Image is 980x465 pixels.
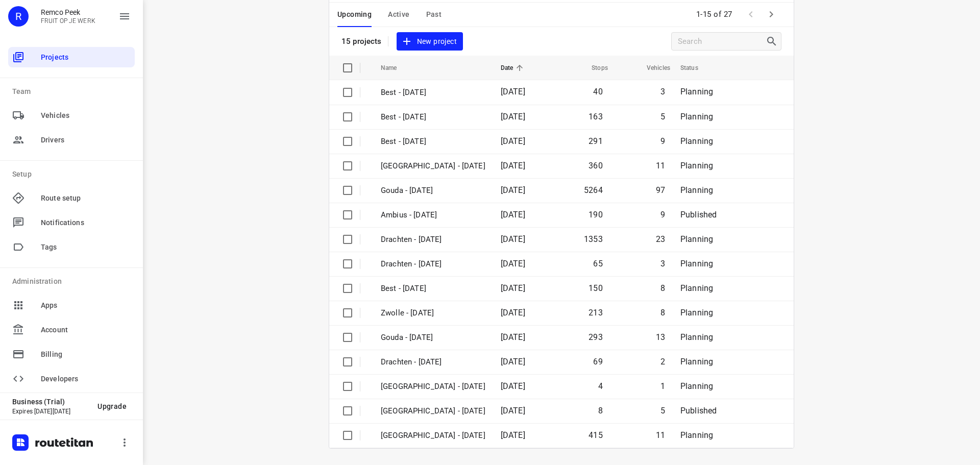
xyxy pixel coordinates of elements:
[501,381,525,391] span: [DATE]
[584,185,603,195] span: 5264
[8,105,135,126] div: Vehicles
[41,349,131,360] span: Billing
[501,210,525,219] span: [DATE]
[426,8,442,21] span: Past
[381,87,485,99] p: Best - Friday
[381,283,485,295] p: Best - Friday
[501,430,525,440] span: [DATE]
[660,259,665,268] span: 3
[397,32,463,51] button: New project
[589,308,603,317] span: 213
[381,160,485,172] p: Antwerpen - Monday
[501,259,525,268] span: [DATE]
[12,398,89,406] p: Business (Trial)
[593,259,602,268] span: 65
[593,357,602,366] span: 69
[680,136,713,146] span: Planning
[381,185,485,197] p: Gouda - Monday
[381,62,410,74] span: Name
[680,112,713,121] span: Planning
[501,185,525,195] span: [DATE]
[41,217,131,228] span: Notifications
[8,188,135,208] div: Route setup
[680,357,713,366] span: Planning
[8,369,135,389] div: Developers
[680,87,713,96] span: Planning
[660,357,665,366] span: 2
[41,8,95,16] p: Remco Peek
[660,210,665,219] span: 9
[680,406,717,415] span: Published
[741,4,761,25] span: Previous Page
[578,62,608,74] span: Stops
[501,62,527,74] span: Date
[41,374,131,384] span: Developers
[680,308,713,317] span: Planning
[403,35,457,48] span: New project
[680,259,713,268] span: Planning
[41,325,131,335] span: Account
[8,212,135,233] div: Notifications
[501,112,525,121] span: [DATE]
[680,381,713,391] span: Planning
[41,193,131,204] span: Route setup
[660,283,665,293] span: 8
[41,300,131,311] span: Apps
[680,161,713,170] span: Planning
[680,430,713,440] span: Planning
[8,320,135,340] div: Account
[381,356,485,368] p: Drachten - Thursday
[680,234,713,244] span: Planning
[381,234,485,246] p: Drachten - Monday
[660,308,665,317] span: 8
[678,34,766,50] input: Search projects
[589,210,603,219] span: 190
[381,405,485,417] p: Gemeente Rotterdam - Thursday
[381,136,485,148] p: Best - Tuesday
[660,87,665,96] span: 3
[501,308,525,317] span: [DATE]
[381,430,485,442] p: Zwolle - Thursday
[656,234,665,244] span: 23
[680,210,717,219] span: Published
[680,62,712,74] span: Status
[41,110,131,121] span: Vehicles
[381,381,485,393] p: Antwerpen - Thursday
[8,237,135,257] div: Tags
[12,276,135,287] p: Administration
[381,307,485,319] p: Zwolle - Friday
[598,406,603,415] span: 8
[41,17,95,25] p: FRUIT OP JE WERK
[656,185,665,195] span: 97
[501,87,525,96] span: [DATE]
[633,62,670,74] span: Vehicles
[656,430,665,440] span: 11
[8,130,135,150] div: Drivers
[680,332,713,342] span: Planning
[692,4,737,26] span: 1-15 of 27
[501,332,525,342] span: [DATE]
[501,161,525,170] span: [DATE]
[89,397,135,415] button: Upgrade
[589,136,603,146] span: 291
[589,283,603,293] span: 150
[660,406,665,415] span: 5
[381,332,485,344] p: Gouda - Friday
[12,408,89,415] p: Expires [DATE][DATE]
[381,111,485,123] p: Best - Thursday
[388,8,409,21] span: Active
[589,161,603,170] span: 360
[501,136,525,146] span: [DATE]
[8,344,135,364] div: Billing
[656,161,665,170] span: 11
[584,234,603,244] span: 1353
[589,112,603,121] span: 163
[12,169,135,180] p: Setup
[589,332,603,342] span: 293
[381,209,485,221] p: Ambius - Monday
[41,52,131,63] span: Projects
[381,258,485,270] p: Drachten - Friday
[501,283,525,293] span: [DATE]
[656,332,665,342] span: 13
[501,357,525,366] span: [DATE]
